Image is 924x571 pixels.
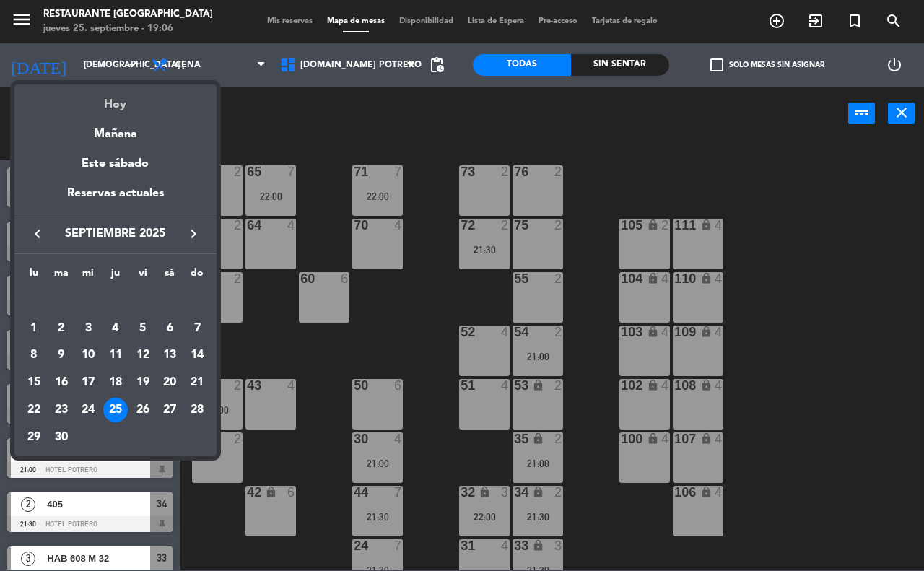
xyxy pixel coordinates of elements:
[25,225,51,243] button: keyboard_arrow_left
[183,369,211,396] td: 21 de septiembre de 2025
[183,315,211,342] td: 7 de septiembre de 2025
[129,396,157,424] td: 26 de septiembre de 2025
[49,370,74,395] div: 16
[74,396,102,424] td: 24 de septiembre de 2025
[185,370,209,395] div: 21
[102,315,129,342] td: 4 de septiembre de 2025
[131,398,155,422] div: 26
[48,424,75,451] td: 30 de septiembre de 2025
[103,344,128,368] div: 11
[102,265,129,287] th: jueves
[49,425,74,450] div: 30
[22,344,46,368] div: 8
[20,396,48,424] td: 22 de septiembre de 2025
[20,265,48,287] th: lunes
[183,342,211,370] td: 14 de septiembre de 2025
[22,370,46,395] div: 15
[74,265,102,287] th: miércoles
[14,184,217,214] div: Reservas actuales
[76,370,100,395] div: 17
[129,342,157,370] td: 12 de septiembre de 2025
[157,342,184,370] td: 13 de septiembre de 2025
[14,144,217,184] div: Este sábado
[157,265,184,287] th: sábado
[48,369,75,396] td: 16 de septiembre de 2025
[20,342,48,370] td: 8 de septiembre de 2025
[185,225,202,243] i: keyboard_arrow_right
[20,315,48,342] td: 1 de septiembre de 2025
[157,396,184,424] td: 27 de septiembre de 2025
[49,398,74,422] div: 23
[185,316,209,341] div: 7
[48,396,75,424] td: 23 de septiembre de 2025
[22,398,46,422] div: 22
[29,225,46,243] i: keyboard_arrow_left
[51,225,180,243] span: septiembre 2025
[157,369,184,396] td: 20 de septiembre de 2025
[48,315,75,342] td: 2 de septiembre de 2025
[129,265,157,287] th: viernes
[157,316,182,341] div: 6
[74,369,102,396] td: 17 de septiembre de 2025
[103,316,128,341] div: 4
[20,369,48,396] td: 15 de septiembre de 2025
[22,316,46,341] div: 1
[102,342,129,370] td: 11 de septiembre de 2025
[14,114,217,144] div: Mañana
[183,265,211,287] th: domingo
[157,344,182,368] div: 13
[102,369,129,396] td: 18 de septiembre de 2025
[131,370,155,395] div: 19
[22,425,46,450] div: 29
[48,342,75,370] td: 9 de septiembre de 2025
[76,316,100,341] div: 3
[74,315,102,342] td: 3 de septiembre de 2025
[49,344,74,368] div: 9
[102,396,129,424] td: 25 de septiembre de 2025
[20,424,48,451] td: 29 de septiembre de 2025
[20,287,211,315] td: SEP.
[129,369,157,396] td: 19 de septiembre de 2025
[183,396,211,424] td: 28 de septiembre de 2025
[185,344,209,368] div: 14
[49,316,74,341] div: 2
[74,342,102,370] td: 10 de septiembre de 2025
[48,265,75,287] th: martes
[131,316,155,341] div: 5
[185,398,209,422] div: 28
[157,398,182,422] div: 27
[103,398,128,422] div: 25
[129,315,157,342] td: 5 de septiembre de 2025
[131,344,155,368] div: 12
[14,84,217,114] div: Hoy
[157,315,184,342] td: 6 de septiembre de 2025
[76,344,100,368] div: 10
[157,370,182,395] div: 20
[180,225,206,243] button: keyboard_arrow_right
[76,398,100,422] div: 24
[103,370,128,395] div: 18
